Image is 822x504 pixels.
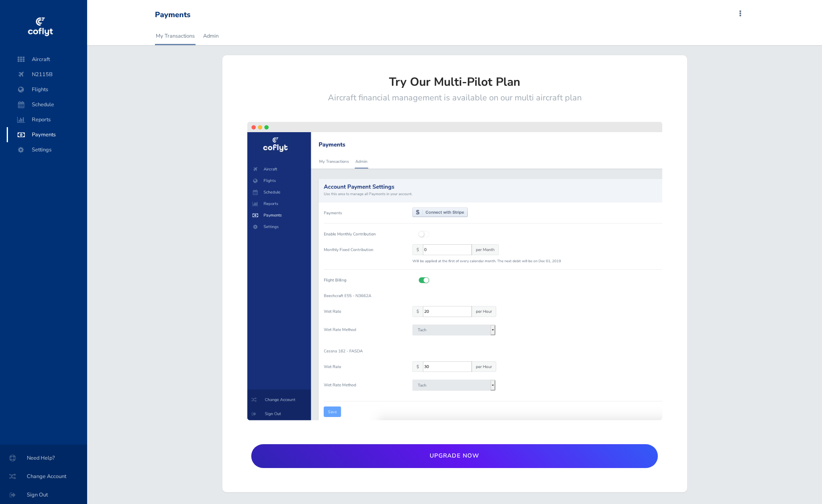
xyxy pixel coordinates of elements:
[26,15,54,40] img: coflyt logo
[202,27,219,45] a: Admin
[155,27,196,45] a: My Transactions
[15,127,79,142] span: Payments
[15,67,79,82] span: N2115B
[10,487,77,502] span: Sign Out
[15,97,79,112] span: Schedule
[10,450,77,466] span: Need Help?
[15,142,79,157] span: Settings
[155,10,191,20] div: Payments
[15,82,79,97] span: Flights
[15,52,79,67] span: Aircraft
[15,112,79,127] span: Reports
[251,444,657,468] a: Upgrade Now
[229,75,680,90] h3: Try Our Multi-Pilot Plan
[229,93,680,103] h5: Aircraft financial management is available on our multi aircraft plan
[10,469,77,484] span: Change Account
[229,106,680,436] img: payments-feature-8a5409cb82763967b47643a44552c26592835f24eec1bd9905f743b2f76d664d.png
